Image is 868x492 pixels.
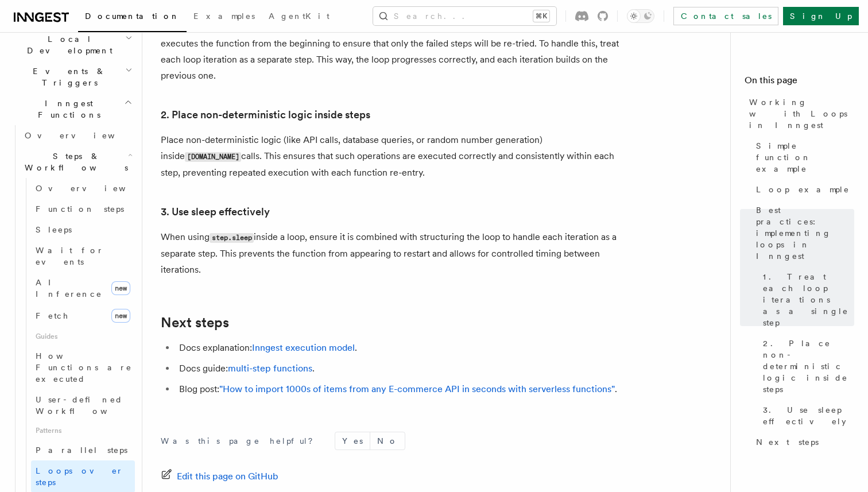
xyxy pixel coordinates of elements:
[161,435,321,447] p: Was this page helpful?
[751,432,854,452] a: Next steps
[20,150,128,173] span: Steps & Workflows
[751,179,854,200] a: Loop example
[758,266,854,333] a: 1. Treat each loop iterations as a single step
[31,199,135,219] a: Function steps
[763,338,854,395] span: 2. Place non-deterministic logic inside steps
[185,152,241,162] code: [DOMAIN_NAME]
[533,10,549,22] kbd: ⌘K
[9,98,124,121] span: Inngest Functions
[9,61,135,93] button: Events & Triggers
[745,92,854,135] a: Working with Loops in Inngest
[176,381,620,397] li: Blog post: .
[161,20,620,84] p: In a typical programming environment, loops maintain their state across iterations. In Inngest, e...
[31,272,135,304] a: AI Inferencenew
[36,184,154,193] span: Overview
[161,315,229,331] a: Next steps
[756,140,854,175] span: Simple function example
[219,383,615,394] a: "How to import 1000s of items from any E-commerce API in seconds with serverless functions"
[756,436,819,448] span: Next steps
[756,184,850,195] span: Loop example
[31,240,135,272] a: Wait for events
[9,93,135,125] button: Inngest Functions
[161,229,620,278] p: When using inside a loop, ensure it is combined with structuring the loop to handle each iteratio...
[36,466,123,487] span: Loops over steps
[763,404,854,427] span: 3. Use sleep effectively
[176,340,620,356] li: Docs explanation: .
[111,281,130,295] span: new
[20,125,135,146] a: Overview
[31,440,135,460] a: Parallel steps
[36,225,72,234] span: Sleeps
[745,73,854,92] h4: On this page
[161,107,370,123] a: 2. Place non-deterministic logic inside steps
[36,311,69,320] span: Fetch
[85,11,180,21] span: Documentation
[228,363,312,374] a: multi-step functions
[31,389,135,421] a: User-defined Workflows
[783,7,859,25] a: Sign Up
[269,11,330,21] span: AgentKit
[36,395,139,416] span: User-defined Workflows
[176,361,620,377] li: Docs guide: .
[31,346,135,389] a: How Functions are executed
[31,421,135,440] span: Patterns
[262,3,336,31] a: AgentKit
[36,204,124,214] span: Function steps
[9,65,125,88] span: Events & Triggers
[756,204,854,262] span: Best practices: implementing loops in Inngest
[758,400,854,432] a: 3. Use sleep effectively
[9,33,125,56] span: Local Development
[751,200,854,266] a: Best practices: implementing loops in Inngest
[31,178,135,199] a: Overview
[36,445,127,455] span: Parallel steps
[627,9,654,23] button: Toggle dark mode
[161,132,620,181] p: Place non-deterministic logic (like API calls, database queries, or random number generation) ins...
[31,304,135,327] a: Fetchnew
[187,3,262,31] a: Examples
[335,432,370,450] button: Yes
[373,7,556,25] button: Search...⌘K
[673,7,778,25] a: Contact sales
[193,11,255,21] span: Examples
[370,432,405,450] button: No
[31,327,135,346] span: Guides
[78,3,187,32] a: Documentation
[177,468,278,485] span: Edit this page on GitHub
[9,29,135,61] button: Local Development
[36,246,104,266] span: Wait for events
[111,309,130,323] span: new
[36,278,102,299] span: AI Inference
[758,333,854,400] a: 2. Place non-deterministic logic inside steps
[749,96,854,131] span: Working with Loops in Inngest
[31,219,135,240] a: Sleeps
[161,468,278,485] a: Edit this page on GitHub
[25,131,143,140] span: Overview
[161,204,270,220] a: 3. Use sleep effectively
[210,233,254,243] code: step.sleep
[20,146,135,178] button: Steps & Workflows
[763,271,854,328] span: 1. Treat each loop iterations as a single step
[252,342,355,353] a: Inngest execution model
[751,135,854,179] a: Simple function example
[36,351,132,383] span: How Functions are executed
